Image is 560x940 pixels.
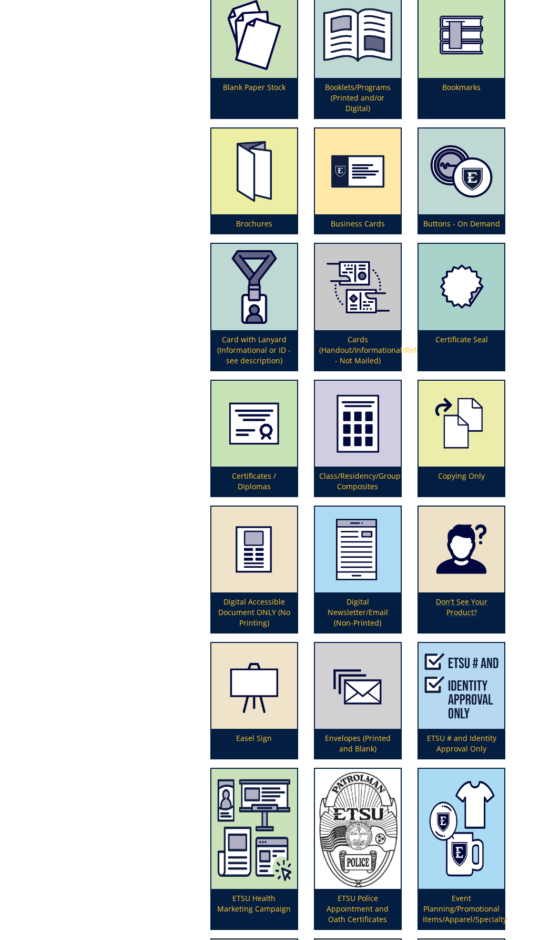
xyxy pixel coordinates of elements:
[419,769,504,928] a: Event Planning/Promotional Items/Apparel/Specialty
[419,889,504,929] p: Event Planning/Promotional Items/Apparel/Specialty
[211,128,297,233] a: Brochures
[211,467,297,496] p: Certificates / Diplomas
[315,507,401,592] img: digital-newsletter-594830bb2b9201.48727129.png
[211,507,297,632] a: Digital Accessible Document ONLY (No Printing)
[419,214,504,233] p: Buttons - On Demand
[419,128,504,214] img: buttons-6556850c435158.61892814.png
[315,381,401,467] img: class-composites-59482f17003723.28248747.png
[419,128,504,233] a: Buttons - On Demand
[419,643,504,729] img: etsu%20assignment-617843c1f3e4b8.13589178.png
[315,507,401,632] a: Digital Newsletter/Email (Non-Printed)
[419,78,504,118] p: Bookmarks
[419,244,504,370] a: Certificate Seal
[315,889,401,929] p: ETSU Police Appointment and Oath Certificates
[419,381,504,496] a: Copying Only
[419,507,504,632] a: Don't See Your Product?
[419,330,504,370] p: Certificate Seal
[315,769,401,928] a: ETSU Police Appointment and Oath Certificates
[211,330,297,370] p: Card with Lanyard (Informational or ID - see description)
[211,643,297,729] img: easel-sign-5948317bbd7738.25572313.png
[419,381,504,467] img: copying-5a0f03feb07059.94806612.png
[419,507,504,592] img: dont%20see-5aa6baf09686e9.98073190.png
[211,381,297,496] a: Certificates / Diplomas
[315,128,401,233] a: Business Cards
[211,244,297,370] a: Card with Lanyard (Informational or ID - see description)
[315,643,401,729] img: envelopes-(bulk-order)-594831b101c519.91017228.png
[315,381,401,496] a: Class/Residency/Group Composites
[211,507,297,592] img: eflyer-59838ae8965085.60431837.png
[315,643,401,758] a: Envelopes (Printed and Blank)
[315,214,401,233] p: Business Cards
[315,244,401,330] img: index%20reference%20card%20art-5b7c246b46b985.83964793.png
[211,244,297,330] img: card%20with%20lanyard-64d29bdf945cd3.52638038.png
[211,128,297,214] img: brochures-655684ddc17079.69539308.png
[211,643,297,758] a: Easel Sign
[315,128,401,214] img: business%20cards-655684f769de13.42776325.png
[315,592,401,632] p: Digital Newsletter/Email (Non-Printed)
[419,592,504,632] p: Don't See Your Product?
[419,467,504,496] p: Copying Only
[211,769,297,888] img: clinic%20project-6078417515ab93.06286557.png
[211,729,297,758] p: Easel Sign
[419,244,504,330] img: certificateseal-5a9714020dc3f7.12157616.png
[211,889,297,929] p: ETSU Health Marketing Campaign
[315,78,401,118] p: Booklets/Programs (Printed and/or Digital)
[211,381,297,467] img: certificates--diplomas-5a05f869a6b240.56065883.png
[315,244,401,370] a: Cards (Handout/Informational/Reference - Not Mailed)
[419,643,504,758] a: ETSU # and Identity Approval Only
[211,78,297,118] p: Blank Paper Stock
[315,467,401,496] p: Class/Residency/Group Composites
[211,214,297,233] p: Brochures
[211,592,297,632] p: Digital Accessible Document ONLY (No Printing)
[419,729,504,758] p: ETSU # and Identity Approval Only
[315,729,401,758] p: Envelopes (Printed and Blank)
[211,769,297,928] a: ETSU Health Marketing Campaign
[315,769,401,888] img: policecertart-67a0f341ac7049.77219506.png
[315,330,401,370] p: Cards (Handout/Informational/Reference - Not Mailed)
[419,769,504,888] img: promotional%20items%20icon-621cf3f26df267.81791671.png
